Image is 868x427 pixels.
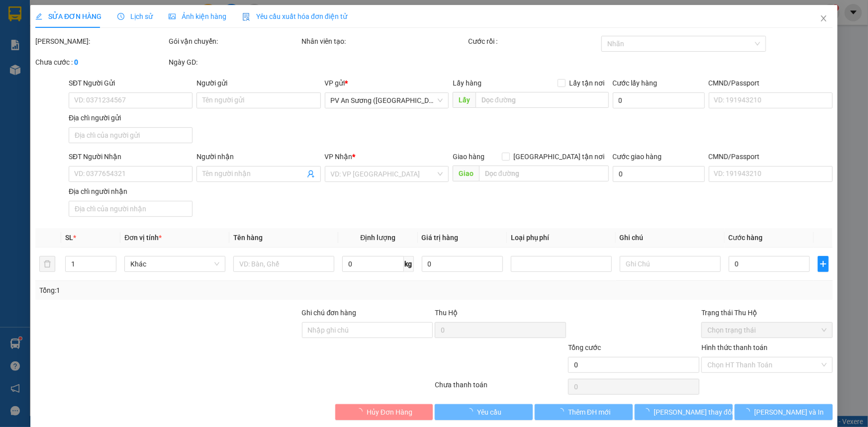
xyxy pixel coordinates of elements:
[744,408,755,415] span: loading
[124,234,162,242] span: Đơn vị tính
[654,407,733,418] span: [PERSON_NAME] thay đổi
[196,78,320,88] div: Người gửi
[643,408,654,415] span: loading
[735,404,833,420] button: [PERSON_NAME] và In
[479,166,609,181] input: Dọc đường
[510,151,609,162] span: [GEOGRAPHIC_DATA] tận nơi
[325,153,353,161] span: VP Nhận
[302,322,433,338] input: Ghi chú đơn hàng
[435,404,533,420] button: Yêu cầu
[242,13,250,21] img: icon
[360,234,395,242] span: Định lượng
[169,13,176,20] span: picture
[69,151,193,162] div: SĐT Người Nhận
[507,228,616,248] th: Loại phụ phí
[755,407,824,418] span: [PERSON_NAME] và In
[117,12,153,20] span: Lịch sử
[39,256,55,272] button: delete
[335,404,433,420] button: Hủy Đơn Hàng
[568,407,610,418] span: Thêm ĐH mới
[435,309,458,317] span: Thu Hộ
[613,166,705,182] input: Cước giao hàng
[117,13,124,20] span: clock-circle
[35,36,167,47] div: [PERSON_NAME]:
[613,79,658,87] label: Cước lấy hàng
[566,78,609,88] span: Lấy tận nơi
[233,234,263,242] span: Tên hàng
[620,256,721,272] input: Ghi Chú
[476,92,609,108] input: Dọc đường
[729,234,763,242] span: Cước hàng
[434,379,568,397] div: Chưa thanh toán
[404,256,414,272] span: kg
[818,256,829,272] button: plus
[477,407,501,418] span: Yêu cầu
[367,407,412,418] span: Hủy Đơn Hàng
[233,256,334,272] input: VD: Bàn, Ghế
[453,79,482,87] span: Lấy hàng
[818,260,828,268] span: plus
[701,307,833,318] div: Trạng thái Thu Hộ
[635,404,733,420] button: [PERSON_NAME] thay đổi
[613,92,705,108] input: Cước lấy hàng
[74,58,78,66] b: 0
[568,343,601,351] span: Tổng cước
[65,234,73,242] span: SL
[242,12,347,20] span: Yêu cầu xuất hóa đơn điện tử
[535,404,633,420] button: Thêm ĐH mới
[307,170,315,178] span: user-add
[302,309,357,317] label: Ghi chú đơn hàng
[35,57,167,68] div: Chưa cước :
[69,112,193,123] div: Địa chỉ người gửi
[69,127,193,143] input: Địa chỉ của người gửi
[169,57,300,68] div: Ngày GD:
[325,78,449,88] div: VP gửi
[616,228,725,248] th: Ghi chú
[707,323,827,338] span: Chọn trạng thái
[196,151,320,162] div: Người nhận
[356,408,367,415] span: loading
[820,14,828,22] span: close
[453,92,476,108] span: Lấy
[453,166,479,181] span: Giao
[130,256,219,271] span: Khác
[709,78,833,88] div: CMND/Passport
[35,12,101,20] span: SỬA ĐƠN HÀNG
[302,36,467,47] div: Nhân viên tạo:
[468,36,599,47] div: Cước rồi :
[69,78,193,88] div: SĐT Người Gửi
[810,5,838,33] button: Close
[453,153,484,161] span: Giao hàng
[709,151,833,162] div: CMND/Passport
[613,153,662,161] label: Cước giao hàng
[557,408,568,415] span: loading
[39,285,335,296] div: Tổng: 1
[169,36,300,47] div: Gói vận chuyển:
[69,186,193,197] div: Địa chỉ người nhận
[169,12,226,20] span: Ảnh kiện hàng
[331,93,443,108] span: PV An Sương (Hàng Hóa)
[35,13,42,20] span: edit
[69,201,193,217] input: Địa chỉ của người nhận
[422,234,459,242] span: Giá trị hàng
[701,343,768,351] label: Hình thức thanh toán
[466,408,477,415] span: loading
